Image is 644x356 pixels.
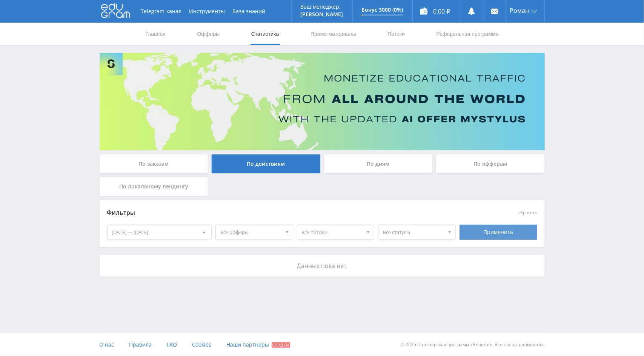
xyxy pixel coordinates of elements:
a: Наши партнеры Скидки [227,333,290,356]
span: Все потоки [302,225,363,239]
a: Главная [145,23,166,45]
a: Cookies [192,333,212,356]
div: По офферам [436,154,545,173]
span: FAQ [167,341,177,348]
div: По дням [324,154,433,173]
a: Офферы [197,23,221,45]
p: Бонус 3000 (0%) [362,7,403,13]
span: Все статусы [383,225,444,239]
div: Фильтры [107,207,429,219]
div: [DATE] — [DATE] [108,225,212,239]
p: Данных пока нет [107,262,537,269]
img: Banner [100,53,545,150]
button: сбросить [519,210,537,215]
span: Роман [510,8,529,14]
span: Скидки [272,342,290,348]
span: Все офферы [220,225,281,239]
a: О нас [100,333,114,356]
div: По локальному лендингу [100,177,208,196]
div: © 2025 Партнёрская программа Edugram. Все права защищены. [326,333,544,356]
a: Промо-материалы [310,23,357,45]
a: Правила [129,333,152,356]
a: FAQ [167,333,177,356]
div: Применить [460,225,537,240]
p: [PERSON_NAME] [301,11,343,17]
a: Реферальная программа [436,23,500,45]
span: О нас [100,341,114,348]
div: По заказам [100,154,208,173]
span: Правила [129,341,152,348]
p: Ваш менеджер: [301,4,343,10]
div: По действиям [212,154,320,173]
span: Cookies [192,341,212,348]
a: Статистика [251,23,280,45]
span: Наши партнеры [227,341,269,348]
a: Потоки [387,23,406,45]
